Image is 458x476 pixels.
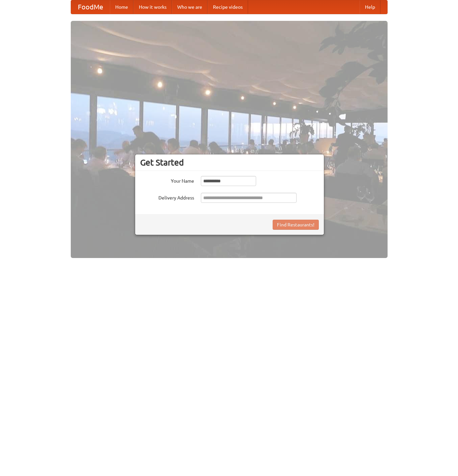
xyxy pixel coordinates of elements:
[140,157,319,168] h3: Get Started
[273,220,319,230] button: Find Restaurants!
[172,0,208,14] a: Who we are
[140,176,194,184] label: Your Name
[140,193,194,201] label: Delivery Address
[110,0,133,14] a: Home
[360,0,380,14] a: Help
[133,0,172,14] a: How it works
[71,0,110,14] a: FoodMe
[208,0,248,14] a: Recipe videos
